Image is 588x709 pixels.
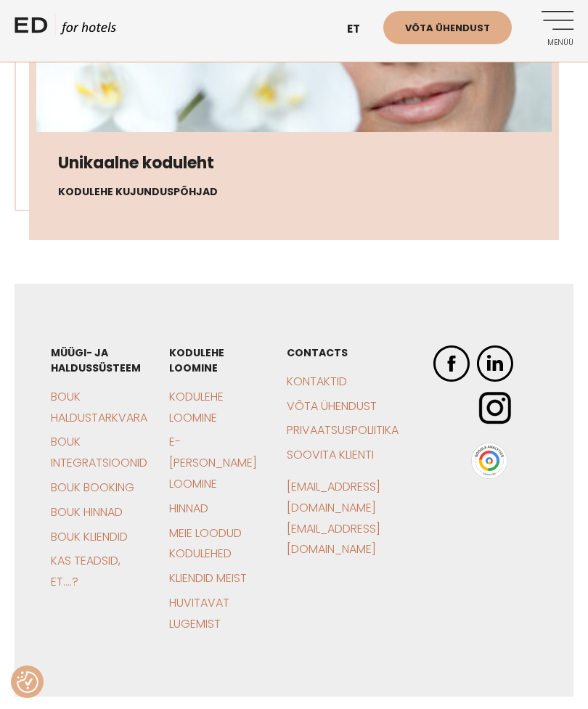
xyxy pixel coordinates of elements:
[477,389,513,425] img: ED Hotels Instagram
[169,388,224,426] a: Kodulehe loomine
[58,184,530,200] h4: Kodulehe kujunduspõhjad
[287,345,399,361] h3: CONTACTS
[58,154,530,173] h3: Unikaalne koduleht
[169,594,229,632] a: Huvitavat lugemist
[51,388,147,426] a: BOUK Haldustarkvara
[287,398,377,414] a: Võta ühendust
[51,479,134,496] a: BOUK Booking
[51,433,147,471] a: BOUK Integratsioonid
[477,345,513,382] img: ED Hotels LinkedIn
[287,422,399,438] a: Privaatsuspoliitika
[17,671,38,693] button: Nõusolekueelistused
[15,15,116,36] a: ED HOTELS
[534,11,573,51] a: Menüü
[51,528,128,545] a: BOUK Kliendid
[340,15,383,43] a: et
[471,443,507,479] img: Google Analytics Badge
[287,478,380,516] a: [EMAIL_ADDRESS][DOMAIN_NAME]
[17,671,38,693] img: Revisit consent button
[287,520,380,558] a: [EMAIL_ADDRESS][DOMAIN_NAME]
[51,552,121,590] a: Kas teadsid, et….?
[287,446,374,463] a: Soovita klienti
[169,500,208,517] a: Hinnad
[534,38,573,47] span: Menüü
[51,504,123,520] a: BOUK Hinnad
[169,433,257,492] a: E-[PERSON_NAME] loomine
[169,345,265,376] h3: Kodulehe loomine
[169,570,247,586] a: Kliendid meist
[287,373,347,390] a: Kontaktid
[433,345,470,382] img: ED Hotels Facebook
[383,11,512,44] a: Võta ühendust
[51,345,147,376] h3: Müügi- ja haldussüsteem
[169,525,242,562] a: Meie loodud kodulehed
